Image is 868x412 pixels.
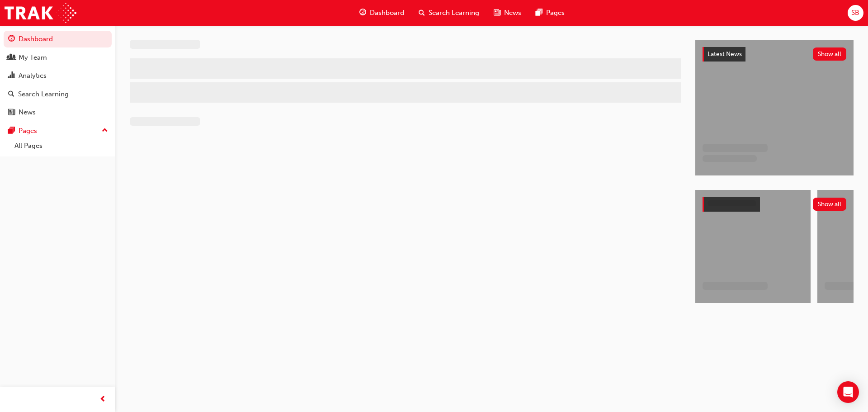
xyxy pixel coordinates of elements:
span: Pages [546,8,565,18]
a: pages-iconPages [528,4,572,22]
a: My Team [4,49,112,66]
span: Dashboard [370,8,404,18]
button: Pages [4,123,112,139]
div: Search Learning [18,89,69,99]
a: guage-iconDashboard [352,4,411,22]
div: Open Intercom Messenger [837,381,859,403]
button: Show all [813,198,847,211]
a: All Pages [11,139,112,153]
span: guage-icon [8,35,15,43]
a: news-iconNews [486,4,528,22]
a: News [4,104,112,121]
div: Pages [19,126,37,136]
a: Latest NewsShow all [703,47,846,62]
a: Show all [703,197,846,212]
button: DashboardMy TeamAnalyticsSearch LearningNews [4,29,112,123]
span: up-icon [102,125,108,137]
a: Search Learning [4,86,112,103]
span: people-icon [8,54,15,62]
div: Analytics [19,71,47,81]
span: News [504,8,521,18]
span: pages-icon [536,7,542,19]
span: Search Learning [429,8,479,18]
a: Analytics [4,67,112,84]
span: chart-icon [8,72,15,80]
img: Trak [5,3,76,23]
span: news-icon [494,7,500,19]
div: News [19,107,36,118]
button: Show all [813,47,847,61]
div: My Team [19,52,47,63]
span: guage-icon [359,7,366,19]
a: Dashboard [4,31,112,47]
span: Latest News [708,50,742,58]
span: search-icon [419,7,425,19]
span: prev-icon [99,394,106,405]
span: news-icon [8,109,15,117]
a: search-iconSearch Learning [411,4,486,22]
button: SB [848,5,863,21]
span: SB [851,8,859,18]
span: pages-icon [8,127,15,135]
span: search-icon [8,90,14,99]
